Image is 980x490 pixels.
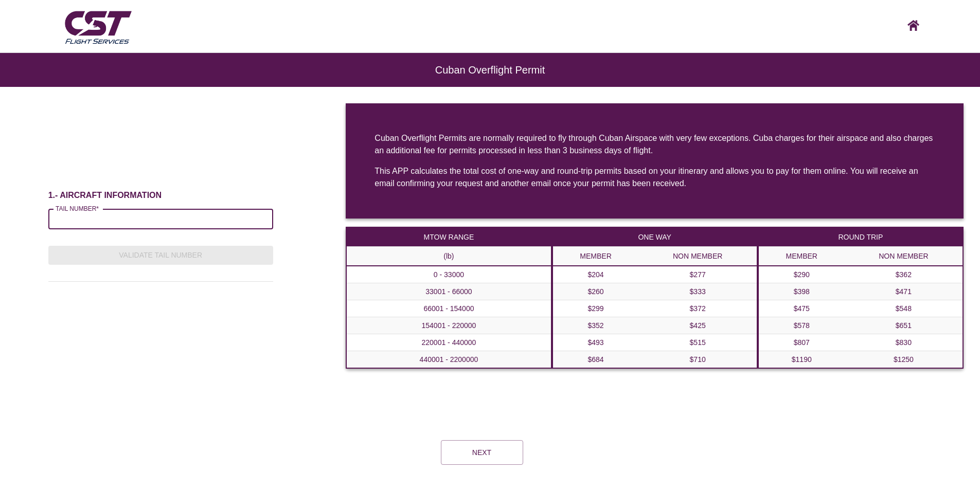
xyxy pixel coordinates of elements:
[845,266,963,283] td: $362
[553,317,639,334] td: $352
[758,300,845,317] td: $475
[346,247,551,266] th: (lb)
[845,300,963,317] td: $548
[639,247,757,266] th: NON MEMBER
[552,227,758,369] table: a dense table
[346,300,551,317] th: 66001 - 154000
[639,351,757,369] td: $710
[845,247,963,266] th: NON MEMBER
[639,283,757,300] td: $333
[346,283,551,300] th: 33001 - 66000
[41,69,939,70] h6: Cuban Overflight Permit
[62,7,134,47] img: CST Flight Services logo
[758,227,963,247] th: ROUND TRIP
[346,227,551,369] table: a dense table
[553,334,639,351] td: $493
[346,351,551,369] th: 440001 - 2200000
[907,20,919,31] img: CST logo, click here to go home screen
[639,334,757,351] td: $515
[758,266,845,283] td: $290
[758,283,845,300] td: $398
[845,317,963,334] td: $651
[639,300,757,317] td: $372
[758,247,845,266] th: MEMBER
[639,266,757,283] td: $277
[553,266,639,283] td: $204
[758,317,845,334] td: $578
[346,227,551,247] th: MTOW RANGE
[375,165,935,190] div: This APP calculates the total cost of one-way and round-trip permits based on your itinerary and ...
[553,227,757,247] th: ONE WAY
[346,317,551,334] th: 154001 - 220000
[553,247,639,266] th: MEMBER
[553,283,639,300] td: $260
[375,132,935,157] div: Cuban Overflight Permits are normally required to fly through Cuban Airspace with very few except...
[346,334,551,351] th: 220001 - 440000
[845,351,963,369] td: $1250
[346,266,551,283] th: 0 - 33000
[553,351,639,369] td: $684
[48,190,273,201] h6: 1.- AIRCRAFT INFORMATION
[845,283,963,300] td: $471
[553,300,639,317] td: $299
[56,204,99,213] label: TAIL NUMBER*
[845,334,963,351] td: $830
[758,227,964,369] table: a dense table
[639,317,757,334] td: $425
[758,334,845,351] td: $807
[758,351,845,369] td: $1190
[441,440,523,465] button: Next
